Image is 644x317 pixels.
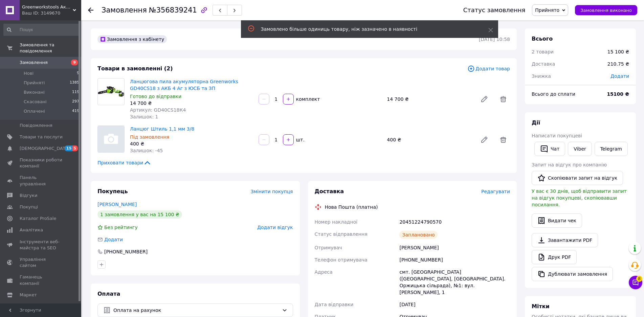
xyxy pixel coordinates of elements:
[24,70,34,76] span: Нові
[130,140,253,147] div: 400 ₴
[575,5,637,15] button: Замовлення виконано
[20,122,52,129] span: Повідомлення
[580,8,632,13] span: Замовлення виконано
[20,239,63,251] span: Інструменти веб-майстра та SEO
[102,6,147,14] span: Замовлення
[251,189,293,194] span: Змінити покупця
[636,276,642,282] span: 8
[72,89,79,95] span: 119
[130,134,169,140] span: Під замовлення
[88,7,93,14] div: Повернутися назад
[568,142,592,156] a: Viber
[398,242,511,254] div: [PERSON_NAME]
[532,61,555,67] span: Доставка
[467,65,510,72] span: Додати товар
[532,49,554,54] span: 2 товари
[98,86,124,97] img: Ланцюгова пила акумуляторна Greenworks GD40CS18 з АКБ 4 Аг з ЮСБ та ЗП
[463,7,526,14] div: Статус замовлення
[24,89,45,95] span: Виконані
[65,145,72,151] span: 15
[481,189,510,194] span: Редагувати
[532,188,627,207] span: У вас є 30 днів, щоб відправити запит на відгук покупцеві, скопіювавши посилання.
[532,233,598,247] a: Завантажити PDF
[20,134,63,140] span: Товари та послуги
[534,142,565,156] button: Чат
[294,96,321,103] div: комплект
[71,60,78,65] span: 9
[130,94,181,99] span: Готово до відправки
[496,92,510,106] span: Видалити
[294,136,305,143] div: шт.
[532,73,551,79] span: Знижка
[315,219,358,225] span: Номер накладної
[77,70,79,76] span: 9
[20,175,63,187] span: Панель управління
[315,245,342,250] span: Отримувач
[22,10,81,16] div: Ваш ID: 3149670
[72,108,79,114] span: 419
[532,213,582,228] button: Видати чек
[398,216,511,228] div: 20451224790570
[130,79,238,91] a: Ланцюгова пила акумуляторна Greenworks GD40CS18 з АКБ 4 Аг з ЮСБ та ЗП
[384,135,475,144] div: 400 ₴
[20,256,63,269] span: Управління сайтом
[130,148,163,153] span: Залишок: -45
[532,133,582,138] span: Написати покупцеві
[315,231,368,237] span: Статус відправлення
[532,162,607,167] span: Запит на відгук про компанію
[20,60,48,66] span: Замовлення
[130,100,253,107] div: 14 700 ₴
[20,42,81,54] span: Замовлення та повідомлення
[595,142,628,156] a: Telegram
[20,292,37,298] span: Маркет
[629,276,642,289] button: Чат з покупцем8
[535,7,559,13] span: Прийнято
[398,298,511,311] div: [DATE]
[478,92,491,106] a: Редагувати
[603,56,633,71] div: 210.75 ₴
[323,204,380,210] div: Нова Пошта (платна)
[70,80,79,86] span: 1385
[315,188,344,195] span: Доставка
[478,133,491,146] a: Редагувати
[130,107,186,113] span: Артикул: GD40CS18К4
[97,210,182,219] div: 1 замовлення у вас на 15 100 ₴
[104,248,148,255] div: [PHONE_NUMBER]
[97,65,173,72] span: Товари в замовленні (2)
[257,225,293,230] span: Додати відгук
[20,193,37,199] span: Відгуки
[20,216,56,222] span: Каталог ProSale
[261,26,471,32] div: Замовлено більше одиниць товару, ніж зазначено в наявності
[97,188,128,195] span: Покупець
[398,266,511,298] div: смт. [GEOGRAPHIC_DATA] ([GEOGRAPHIC_DATA], [GEOGRAPHIC_DATA]. Оржицька сільрада), №1: вул. [PERSO...
[496,133,510,146] span: Видалити
[3,24,80,36] input: Пошук
[72,99,79,105] span: 297
[384,94,475,104] div: 14 700 ₴
[315,269,333,275] span: Адреса
[24,80,45,86] span: Прийняті
[399,231,438,239] div: Заплановано
[20,157,63,169] span: Показники роботи компанії
[97,35,167,43] div: Замовлення з кабінету
[130,126,194,132] a: Ланцюг Штиль 1,1 мм 3/8
[130,114,158,119] span: Залишок: 1
[398,254,511,266] div: [PHONE_NUMBER]
[532,267,613,281] button: Дублювати замовлення
[532,36,553,42] span: Всього
[20,204,38,210] span: Покупці
[24,108,45,114] span: Оплачені
[607,48,629,55] div: 15 100 ₴
[20,274,63,286] span: Гаманець компанії
[22,4,73,10] span: Greenworkstools Акумуляторний садовий інструмент з США та ЕС
[97,202,137,207] a: [PERSON_NAME]
[610,73,629,79] span: Додати
[104,225,138,230] span: Без рейтингу
[532,303,550,310] span: Мітки
[113,307,279,314] span: Оплата на рахунок
[532,171,623,185] button: Скопіювати запит на відгук
[20,145,70,152] span: [DEMOGRAPHIC_DATA]
[315,257,368,263] span: Телефон отримувача
[97,159,151,166] span: Приховати товари
[98,126,124,152] img: Ланцюг Штиль 1,1 мм 3/8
